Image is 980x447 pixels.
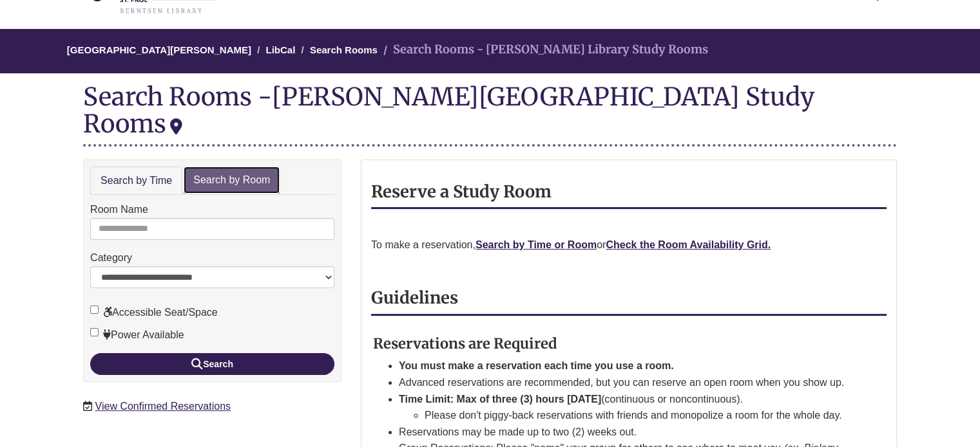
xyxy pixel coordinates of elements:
[380,41,708,59] li: Search Rooms - [PERSON_NAME] Library Study Rooms
[90,167,182,196] a: Search by Time
[83,29,897,73] nav: Breadcrumb
[371,181,552,202] strong: Reserve a Study Room
[425,407,856,424] li: Please don't piggy-back reservations with friends and monopolize a room for the whole day.
[373,334,557,352] strong: Reservations are Required
[90,353,334,375] button: Search
[90,201,148,218] label: Room Name
[83,83,897,146] div: Search Rooms -
[476,239,597,250] a: Search by Time or Room
[371,237,887,253] p: To make a reservation, or
[90,327,184,343] label: Power Available
[399,391,856,424] li: (continuous or noncontinuous).
[95,401,231,412] a: View Confirmed Reservations
[606,239,771,250] a: Check the Room Availability Grid.
[265,44,295,55] a: LibCal
[90,304,218,321] label: Accessible Seat/Space
[67,44,251,55] a: [GEOGRAPHIC_DATA][PERSON_NAME]
[83,81,814,139] div: [PERSON_NAME][GEOGRAPHIC_DATA] Study Rooms
[399,394,601,405] strong: Time Limit: Max of three (3) hours [DATE]
[399,374,856,391] li: Advanced reservations are recommended, but you can reserve an open room when you show up.
[310,44,378,55] a: Search Rooms
[90,250,132,266] label: Category
[399,360,674,371] strong: You must make a reservation each time you use a room.
[399,424,856,441] li: Reservations may be made up to two (2) weeks out.
[371,287,458,308] strong: Guidelines
[90,328,99,336] input: Power Available
[184,167,280,194] a: Search by Room
[90,306,99,314] input: Accessible Seat/Space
